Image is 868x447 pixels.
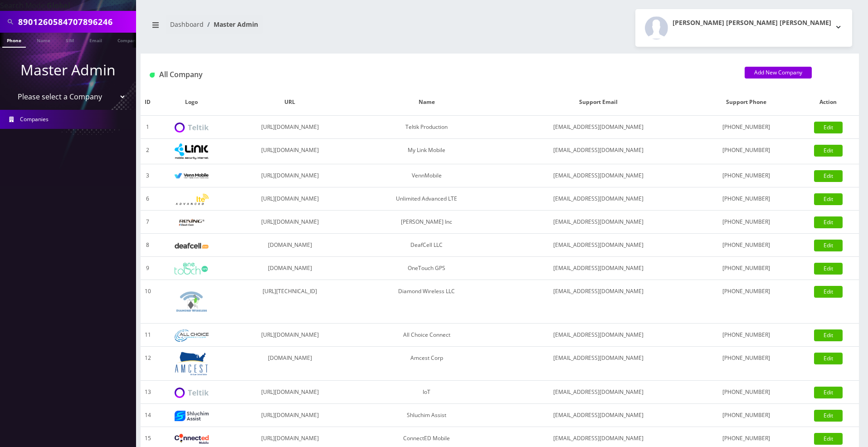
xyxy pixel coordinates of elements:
[814,353,843,364] a: Edit
[141,381,155,404] td: 13
[228,89,352,116] th: URL
[61,33,78,47] a: SIM
[141,187,155,211] td: 6
[228,347,352,381] td: [DOMAIN_NAME]
[695,280,797,324] td: [PHONE_NUMBER]
[228,187,352,211] td: [URL][DOMAIN_NAME]
[175,411,209,421] img: Shluchim Assist
[695,234,797,257] td: [PHONE_NUMBER]
[141,234,155,257] td: 8
[351,164,502,187] td: VennMobile
[695,324,797,347] td: [PHONE_NUMBER]
[695,139,797,164] td: [PHONE_NUMBER]
[502,257,695,280] td: [EMAIL_ADDRESS][DOMAIN_NAME]
[351,280,502,324] td: Diamond Wireless LLC
[351,139,502,164] td: My Link Mobile
[814,387,843,398] a: Edit
[695,89,797,116] th: Support Phone
[502,187,695,211] td: [EMAIL_ADDRESS][DOMAIN_NAME]
[502,404,695,427] td: [EMAIL_ADDRESS][DOMAIN_NAME]
[175,263,209,275] img: OneTouch GPS
[228,324,352,347] td: [URL][DOMAIN_NAME]
[351,89,502,116] th: Name
[228,404,352,427] td: [URL][DOMAIN_NAME]
[20,115,49,123] span: Companies
[502,280,695,324] td: [EMAIL_ADDRESS][DOMAIN_NAME]
[798,89,859,116] th: Action
[141,257,155,280] td: 9
[695,187,797,211] td: [PHONE_NUMBER]
[141,116,155,139] td: 1
[170,20,204,29] a: Dashboard
[814,329,843,341] a: Edit
[745,67,812,79] a: Add New Company
[502,324,695,347] td: [EMAIL_ADDRESS][DOMAIN_NAME]
[141,404,155,427] td: 14
[673,19,831,27] h2: [PERSON_NAME] [PERSON_NAME] [PERSON_NAME]
[150,70,731,79] h1: All Company
[814,286,843,298] a: Edit
[113,33,143,47] a: Company
[175,143,209,159] img: My Link Mobile
[47,0,70,10] strong: Global
[228,211,352,234] td: [URL][DOMAIN_NAME]
[502,211,695,234] td: [EMAIL_ADDRESS][DOMAIN_NAME]
[175,388,209,398] img: IoT
[814,145,843,157] a: Edit
[814,193,843,205] a: Edit
[351,187,502,211] td: Unlimited Advanced LTE
[502,164,695,187] td: [EMAIL_ADDRESS][DOMAIN_NAME]
[695,257,797,280] td: [PHONE_NUMBER]
[141,139,155,164] td: 2
[2,33,26,48] a: Phone
[351,211,502,234] td: [PERSON_NAME] Inc
[695,404,797,427] td: [PHONE_NUMBER]
[814,170,843,182] a: Edit
[228,381,352,404] td: [URL][DOMAIN_NAME]
[502,347,695,381] td: [EMAIL_ADDRESS][DOMAIN_NAME]
[141,211,155,234] td: 7
[175,218,209,227] img: Rexing Inc
[175,123,209,133] img: Teltik Production
[141,164,155,187] td: 3
[695,116,797,139] td: [PHONE_NUMBER]
[814,122,843,133] a: Edit
[85,33,107,47] a: Email
[351,324,502,347] td: All Choice Connect
[175,434,209,444] img: ConnectED Mobile
[502,116,695,139] td: [EMAIL_ADDRESS][DOMAIN_NAME]
[228,116,352,139] td: [URL][DOMAIN_NAME]
[351,381,502,404] td: IoT
[147,15,493,41] nav: breadcrumb
[351,234,502,257] td: DeafCell LLC
[141,324,155,347] td: 11
[175,173,209,179] img: VennMobile
[175,243,209,249] img: DeafCell LLC
[695,211,797,234] td: [PHONE_NUMBER]
[814,433,843,445] a: Edit
[228,139,352,164] td: [URL][DOMAIN_NAME]
[228,234,352,257] td: [DOMAIN_NAME]
[814,263,843,275] a: Edit
[175,194,209,205] img: Unlimited Advanced LTE
[175,351,209,376] img: Amcest Corp
[32,33,55,47] a: Name
[502,89,695,116] th: Support Email
[204,20,258,29] li: Master Admin
[175,329,209,342] img: All Choice Connect
[351,347,502,381] td: Amcest Corp
[351,116,502,139] td: Teltik Production
[695,381,797,404] td: [PHONE_NUMBER]
[18,13,134,30] input: Search All Companies
[502,139,695,164] td: [EMAIL_ADDRESS][DOMAIN_NAME]
[141,89,155,116] th: ID
[228,280,352,324] td: [URL][TECHNICAL_ID]
[502,381,695,404] td: [EMAIL_ADDRESS][DOMAIN_NAME]
[228,164,352,187] td: [URL][DOMAIN_NAME]
[351,257,502,280] td: OneTouch GPS
[175,285,209,319] img: Diamond Wireless LLC
[635,9,852,47] button: [PERSON_NAME] [PERSON_NAME] [PERSON_NAME]
[814,410,843,422] a: Edit
[351,404,502,427] td: Shluchim Assist
[141,280,155,324] td: 10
